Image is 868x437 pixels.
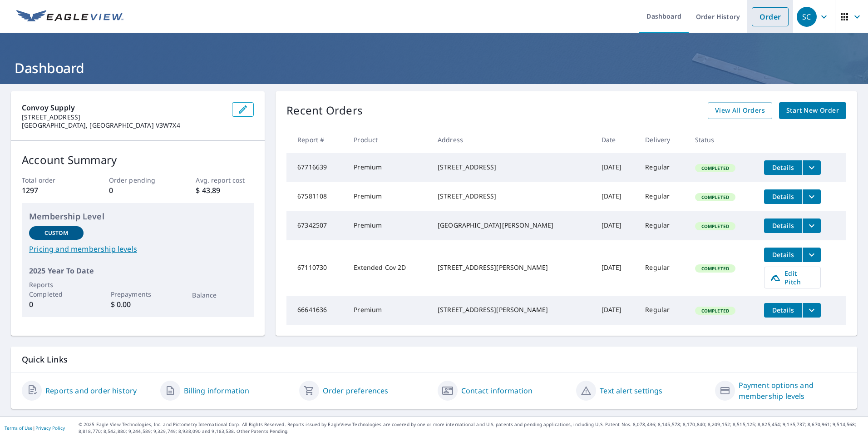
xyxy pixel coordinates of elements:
td: 67581108 [286,182,346,211]
span: Details [769,306,797,314]
p: | [5,425,65,431]
span: Details [769,163,797,172]
p: Total order [22,175,80,185]
p: 0 [109,185,167,196]
p: Account Summary [22,152,254,168]
button: filesDropdownBtn-67716639 [802,160,821,175]
p: 1297 [22,185,80,196]
td: 67342507 [286,211,346,240]
span: Completed [696,194,735,200]
p: $ 0.00 [111,299,165,310]
img: EV Logo [16,10,123,24]
p: 0 [29,299,84,310]
p: [GEOGRAPHIC_DATA], [GEOGRAPHIC_DATA] V3W7X4 [22,121,225,129]
a: Edit Pitch [764,267,821,288]
p: © 2025 Eagle View Technologies, Inc. and Pictometry International Corp. All Rights Reserved. Repo... [79,421,863,435]
button: filesDropdownBtn-66641636 [802,303,821,318]
span: Completed [696,265,735,272]
div: [STREET_ADDRESS] [438,163,587,172]
p: Prepayments [111,289,165,299]
td: Regular [638,182,687,211]
p: 2025 Year To Date [29,265,247,276]
td: Premium [346,182,430,211]
a: Reports and order history [45,385,137,396]
p: Membership Level [29,210,247,223]
h1: Dashboard [11,59,857,77]
td: Premium [346,296,430,325]
a: Start New Order [779,102,846,119]
span: Completed [696,308,735,314]
td: Regular [638,211,687,240]
span: Edit Pitch [770,269,815,286]
p: Convoy Supply [22,102,225,113]
button: detailsBtn-67342507 [764,218,802,233]
span: Completed [696,165,735,171]
span: Details [769,221,797,230]
button: detailsBtn-67110730 [764,248,802,262]
a: Contact information [461,385,533,396]
a: Terms of Use [5,425,33,431]
td: Regular [638,296,687,325]
a: Order preferences [323,385,389,396]
a: Payment options and membership levels [739,380,846,402]
td: Extended Cov 2D [346,240,430,296]
td: [DATE] [594,182,638,211]
button: filesDropdownBtn-67581108 [802,189,821,204]
div: [STREET_ADDRESS] [438,192,587,201]
th: Status [688,126,757,153]
td: Premium [346,211,430,240]
button: filesDropdownBtn-67342507 [802,218,821,233]
button: detailsBtn-67716639 [764,160,802,175]
th: Product [346,126,430,153]
p: Order pending [109,175,167,185]
span: Details [769,250,797,259]
td: [DATE] [594,211,638,240]
th: Report # [286,126,346,153]
td: [DATE] [594,296,638,325]
td: [DATE] [594,153,638,182]
button: detailsBtn-66641636 [764,303,802,318]
div: SC [797,7,817,27]
td: Regular [638,153,687,182]
span: Completed [696,223,735,229]
th: Delivery [638,126,687,153]
td: Regular [638,240,687,296]
span: Details [769,192,797,201]
p: Avg. report cost [196,175,254,185]
a: Billing information [184,385,249,396]
a: Text alert settings [600,385,662,396]
th: Address [430,126,594,153]
p: Balance [192,290,247,300]
span: Start New Order [786,105,839,116]
a: Pricing and membership levels [29,243,247,254]
p: Quick Links [22,354,846,365]
td: 67110730 [286,240,346,296]
p: Recent Orders [286,102,363,119]
p: Custom [44,229,68,237]
td: Premium [346,153,430,182]
p: $ 43.89 [196,185,254,196]
td: 67716639 [286,153,346,182]
span: View All Orders [715,105,765,116]
a: View All Orders [708,102,772,119]
td: [DATE] [594,240,638,296]
div: [STREET_ADDRESS][PERSON_NAME] [438,263,587,272]
a: Order [752,7,789,26]
td: 66641636 [286,296,346,325]
button: filesDropdownBtn-67110730 [802,248,821,262]
p: [STREET_ADDRESS] [22,113,225,121]
th: Date [594,126,638,153]
div: [GEOGRAPHIC_DATA][PERSON_NAME] [438,221,587,230]
p: Reports Completed [29,280,84,299]
div: [STREET_ADDRESS][PERSON_NAME] [438,305,587,314]
a: Privacy Policy [35,425,65,431]
button: detailsBtn-67581108 [764,189,802,204]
